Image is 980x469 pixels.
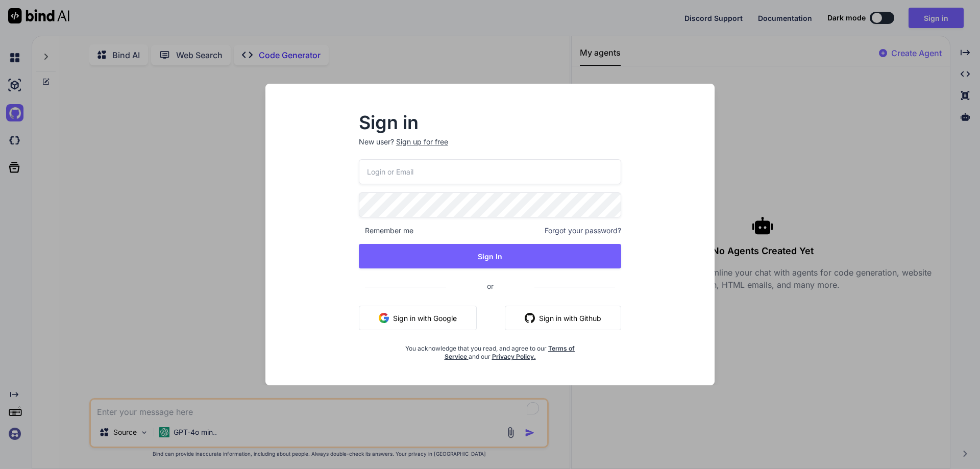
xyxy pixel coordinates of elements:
[403,338,578,361] div: You acknowledge that you read, and agree to our and our
[492,353,536,360] a: Privacy Policy.
[359,244,621,268] button: Sign In
[445,344,575,360] a: Terms of Service
[505,306,621,330] button: Sign in with Github
[379,313,389,323] img: google
[359,137,621,159] p: New user?
[396,137,448,147] div: Sign up for free
[545,226,621,236] span: Forgot your password?
[359,159,621,184] input: Login or Email
[359,226,413,236] span: Remember me
[359,114,621,131] h2: Sign in
[446,274,534,299] span: or
[359,306,477,330] button: Sign in with Google
[525,313,535,323] img: github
